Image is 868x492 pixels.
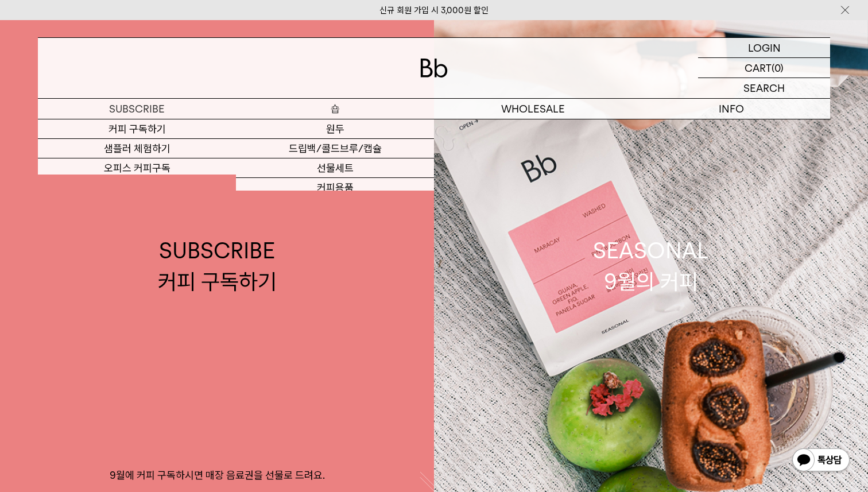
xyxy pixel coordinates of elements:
[743,78,785,98] p: SEARCH
[698,58,830,78] a: CART (0)
[236,119,434,139] a: 원두
[158,235,277,296] div: SUBSCRIBE 커피 구독하기
[772,58,784,78] p: (0)
[38,119,236,139] a: 커피 구독하기
[434,99,632,119] p: WHOLESALE
[38,139,236,158] a: 샘플러 체험하기
[379,5,489,16] a: 신규 회원 가입 시 3,000원 할인
[791,447,851,475] img: 카카오톡 채널 1:1 채팅 버튼
[236,178,434,197] a: 커피용품
[236,158,434,178] a: 선물세트
[593,235,709,296] div: SEASONAL 9월의 커피
[748,38,781,57] p: LOGIN
[698,38,830,58] a: LOGIN
[38,99,236,119] a: SUBSCRIBE
[632,99,830,119] p: INFO
[236,99,434,119] a: 숍
[420,59,448,78] img: 로고
[745,58,772,78] p: CART
[38,158,236,178] a: 오피스 커피구독
[236,139,434,158] a: 드립백/콜드브루/캡슐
